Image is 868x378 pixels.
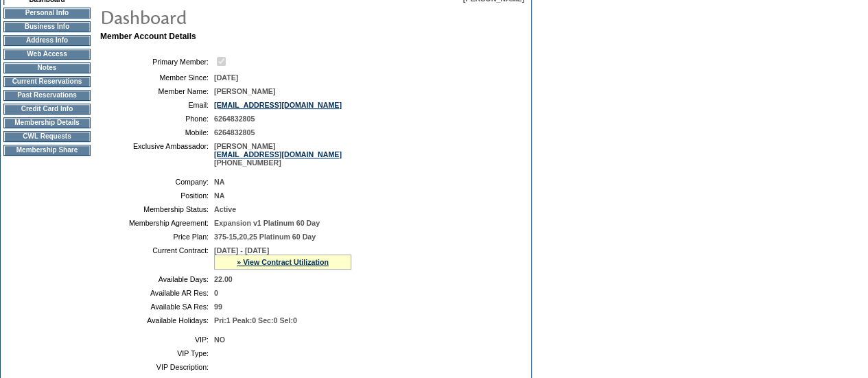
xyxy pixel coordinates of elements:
td: Price Plan: [106,233,209,241]
span: 22.00 [214,275,233,283]
td: CWL Requests [3,131,91,142]
td: Company: [106,178,209,186]
td: Member Since: [106,73,209,82]
td: Primary Member: [106,55,209,68]
td: Membership Details [3,117,91,128]
td: Phone: [106,115,209,123]
span: [PERSON_NAME] [214,87,275,95]
span: Pri:1 Peak:0 Sec:0 Sel:0 [214,316,297,324]
span: 375-15,20,25 Platinum 60 Day [214,233,316,241]
td: Past Reservations [3,90,91,101]
td: Business Info [3,21,91,32]
span: Expansion v1 Platinum 60 Day [214,219,320,227]
td: VIP: [106,335,209,344]
td: VIP Type: [106,349,209,357]
b: Member Account Details [100,32,196,41]
span: [DATE] - [DATE] [214,246,269,255]
span: 99 [214,303,222,311]
td: Available Holidays: [106,316,209,324]
td: Membership Share [3,145,91,156]
a: [EMAIL_ADDRESS][DOMAIN_NAME] [214,101,342,109]
td: VIP Description: [106,363,209,371]
td: Personal Info [3,8,91,19]
td: Credit Card Info [3,104,91,115]
span: NO [214,335,225,344]
a: » View Contract Utilization [237,258,329,266]
span: NA [214,178,224,186]
td: Exclusive Ambassador: [106,142,209,167]
td: Current Reservations [3,76,91,87]
td: Address Info [3,35,91,46]
span: Active [214,205,236,213]
span: [PERSON_NAME] [PHONE_NUMBER] [214,142,342,167]
span: 0 [214,289,218,297]
td: Available Days: [106,275,209,283]
td: Member Name: [106,87,209,95]
td: Mobile: [106,128,209,137]
td: Membership Status: [106,205,209,213]
td: Notes [3,62,91,73]
span: NA [214,191,224,200]
td: Web Access [3,49,91,60]
td: Current Contract: [106,246,209,270]
td: Available AR Res: [106,289,209,297]
a: [EMAIL_ADDRESS][DOMAIN_NAME] [214,150,342,158]
span: 6264832805 [214,115,255,123]
td: Membership Agreement: [106,219,209,227]
td: Email: [106,101,209,109]
img: pgTtlDashboard.gif [99,3,374,30]
span: [DATE] [214,73,238,82]
span: 6264832805 [214,128,255,137]
td: Position: [106,191,209,200]
td: Available SA Res: [106,303,209,311]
